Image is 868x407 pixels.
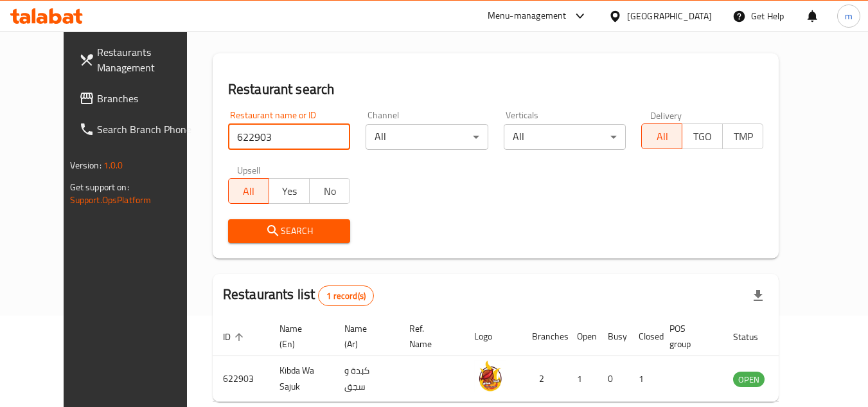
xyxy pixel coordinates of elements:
a: Support.OpsPlatform [70,192,152,208]
h2: Restaurant search [228,80,764,99]
td: 1 [567,356,598,402]
td: 0 [598,356,628,402]
button: No [309,178,350,204]
span: Status [733,329,775,345]
span: All [234,182,264,201]
button: All [228,178,269,204]
td: 2 [522,356,567,402]
button: Search [228,219,350,243]
button: All [641,123,682,149]
span: POS group [669,321,707,352]
span: Search [238,223,340,239]
label: Upsell [237,165,261,174]
span: Search Branch Phone [97,122,199,137]
a: Search Branch Phone [69,114,209,145]
div: OPEN [733,372,765,387]
span: Name (Ar) [344,321,384,352]
th: Branches [522,317,567,356]
th: Open [567,317,598,356]
span: 1.0.0 [103,157,123,174]
div: All [504,124,626,150]
a: Restaurants Management [69,37,209,83]
span: All [647,127,677,146]
button: Yes [269,178,310,204]
table: enhanced table [213,317,835,402]
label: Delivery [650,111,682,120]
div: Menu-management [488,8,567,24]
div: [GEOGRAPHIC_DATA] [627,9,712,23]
span: 1 record(s) [319,290,373,302]
h2: Restaurants list [223,285,374,306]
span: Name (En) [279,321,319,352]
th: Closed [628,317,659,356]
span: TMP [728,127,758,146]
span: Get support on: [70,179,129,195]
span: Branches [97,91,199,106]
span: OPEN [733,372,765,387]
div: Export file [743,280,774,311]
td: 622903 [213,356,269,402]
a: Branches [69,83,209,114]
span: Restaurants Management [97,44,199,75]
button: TMP [722,123,763,149]
div: All [366,124,488,150]
input: Search for restaurant name or ID.. [228,124,350,150]
span: Ref. Name [409,321,448,352]
span: No [315,182,345,201]
span: ID [223,329,247,345]
span: TGO [687,127,718,146]
td: Kibda Wa Sajuk [269,356,334,402]
th: Logo [464,317,522,356]
img: Kibda Wa Sajuk [474,360,506,392]
span: Version: [70,157,102,174]
span: Yes [274,182,305,201]
td: كبدة و سجق [334,356,399,402]
th: Busy [598,317,628,356]
td: 1 [628,356,659,402]
span: m [845,9,853,23]
button: TGO [682,123,723,149]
